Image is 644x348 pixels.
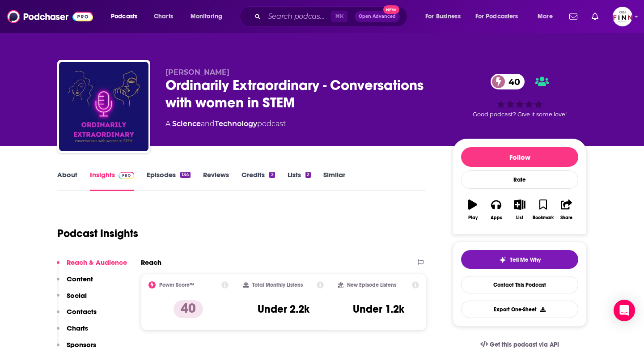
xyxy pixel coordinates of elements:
[531,9,564,24] button: open menu
[419,9,472,24] button: open menu
[57,258,127,275] button: Reach & Audience
[461,250,578,269] button: tell me why sparkleTell Me Why
[67,275,93,283] p: Content
[59,62,148,151] img: Ordinarily Extraordinary - Conversations with women in STEM
[119,172,134,179] img: Podchaser Pro
[57,275,93,291] button: Content
[67,324,88,332] p: Charts
[141,258,161,267] h2: Reach
[516,215,523,221] div: List
[353,302,404,316] h3: Under 1.2k
[461,170,578,189] div: Rate
[461,194,484,226] button: Play
[555,194,578,226] button: Share
[159,282,194,288] h2: Power Score™
[203,170,229,191] a: Reviews
[154,10,173,23] span: Charts
[538,10,553,23] span: More
[248,6,416,27] div: Search podcasts, credits, & more...
[331,11,347,22] span: ⌘ K
[111,10,137,23] span: Podcasts
[500,74,525,89] span: 40
[241,170,275,191] a: Credits2
[499,256,506,263] img: tell me why sparkle
[461,276,578,293] a: Contact This Podcast
[269,172,275,178] div: 2
[510,256,541,263] span: Tell Me Why
[383,5,399,14] span: New
[560,215,572,221] div: Share
[288,170,311,191] a: Lists2
[347,282,396,288] h2: New Episode Listens
[475,10,518,23] span: For Podcasters
[531,194,555,226] button: Bookmark
[57,227,138,240] h1: Podcast Insights
[305,172,311,178] div: 2
[252,282,303,288] h2: Total Monthly Listens
[484,194,508,226] button: Apps
[174,300,203,318] p: 40
[461,301,578,318] button: Export One-Sheet
[473,111,567,118] span: Good podcast? Give it some love!
[491,74,525,89] a: 40
[7,8,93,25] img: Podchaser - Follow, Share and Rate Podcasts
[90,170,134,191] a: InsightsPodchaser Pro
[491,215,502,221] div: Apps
[148,9,178,24] a: Charts
[172,119,201,128] a: Science
[57,307,97,324] button: Contacts
[425,10,461,23] span: For Business
[470,9,531,24] button: open menu
[57,170,77,191] a: About
[180,172,191,178] div: 134
[201,119,215,128] span: and
[588,9,602,24] a: Show notifications dropdown
[165,119,286,129] div: A podcast
[453,68,587,123] div: 40Good podcast? Give it some love!
[613,7,632,26] button: Show profile menu
[147,170,191,191] a: Episodes134
[355,11,400,22] button: Open AdvancedNew
[57,291,87,308] button: Social
[613,7,632,26] img: User Profile
[67,291,87,300] p: Social
[67,258,127,267] p: Reach & Audience
[468,215,478,221] div: Play
[264,9,331,24] input: Search podcasts, credits, & more...
[614,300,635,321] div: Open Intercom Messenger
[323,170,345,191] a: Similar
[258,302,309,316] h3: Under 2.2k
[191,10,222,23] span: Monitoring
[215,119,257,128] a: Technology
[184,9,234,24] button: open menu
[508,194,531,226] button: List
[461,147,578,167] button: Follow
[533,215,554,221] div: Bookmark
[359,14,396,19] span: Open Advanced
[613,7,632,26] span: Logged in as FINNMadison
[165,68,229,76] span: [PERSON_NAME]
[105,9,149,24] button: open menu
[57,324,88,340] button: Charts
[566,9,581,24] a: Show notifications dropdown
[67,307,97,316] p: Contacts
